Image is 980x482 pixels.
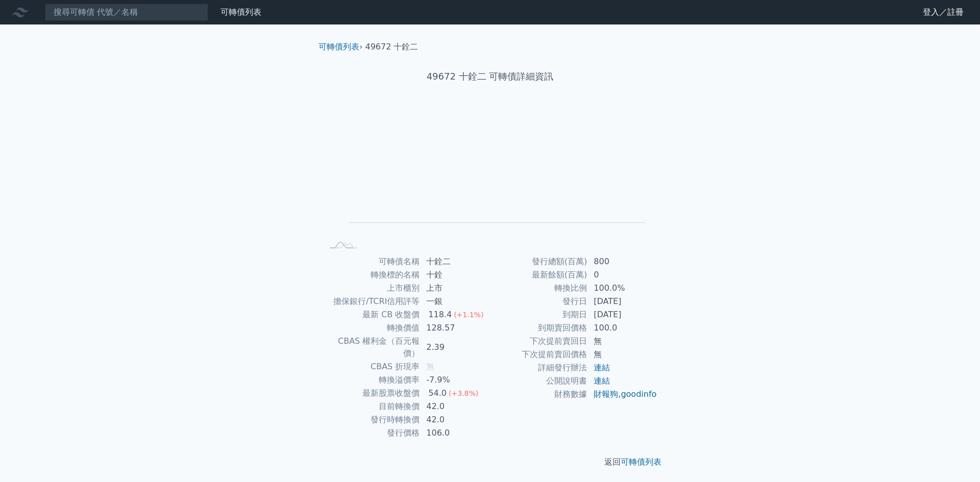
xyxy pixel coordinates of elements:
td: 擔保銀行/TCRI信用評等 [323,295,420,308]
td: 42.0 [420,400,490,413]
td: 下次提前賣回日 [490,335,587,348]
td: 到期日 [490,308,587,321]
span: 無 [426,362,434,371]
td: 發行總額(百萬) [490,255,587,268]
td: 0 [587,268,657,282]
div: 118.4 [426,309,454,321]
span: (+3.8%) [449,389,478,397]
div: 54.0 [426,387,449,399]
a: 連結 [594,363,610,372]
a: 財報狗 [594,389,618,399]
a: 可轉債列表 [318,42,359,52]
td: , [587,388,657,401]
td: 下次提前賣回價格 [490,348,587,361]
td: 發行日 [490,295,587,308]
td: 財務數據 [490,388,587,401]
li: › [318,41,362,53]
td: 發行時轉換價 [323,413,420,426]
td: 轉換標的名稱 [323,268,420,282]
td: 轉換溢價率 [323,373,420,387]
td: 十銓 [420,268,490,282]
td: [DATE] [587,308,657,321]
td: 轉換比例 [490,282,587,295]
h1: 49672 十銓二 可轉債詳細資訊 [310,69,670,84]
td: 公開說明書 [490,374,587,388]
td: 上市櫃別 [323,282,420,295]
g: Chart [339,116,646,238]
td: -7.9% [420,373,490,387]
td: 詳細發行辦法 [490,361,587,374]
a: 登入／註冊 [915,4,972,20]
td: 2.39 [420,335,490,360]
td: 到期賣回價格 [490,321,587,335]
a: 連結 [594,376,610,386]
a: goodinfo [621,389,656,399]
td: 十銓二 [420,255,490,268]
td: 100.0% [587,282,657,295]
td: 42.0 [420,413,490,426]
td: 最新股票收盤價 [323,387,420,400]
td: 128.57 [420,321,490,335]
td: 可轉債名稱 [323,255,420,268]
td: 目前轉換價 [323,400,420,413]
td: 無 [587,335,657,348]
td: 一銀 [420,295,490,308]
td: 上市 [420,282,490,295]
li: 49672 十銓二 [365,41,419,53]
p: 返回 [310,456,670,468]
td: 106.0 [420,426,490,440]
input: 搜尋可轉債 代號／名稱 [45,4,208,21]
td: 100.0 [587,321,657,335]
td: CBAS 折現率 [323,360,420,373]
td: 無 [587,348,657,361]
td: [DATE] [587,295,657,308]
span: (+1.1%) [454,311,483,319]
td: 發行價格 [323,426,420,440]
td: CBAS 權利金（百元報價） [323,335,420,360]
td: 最新 CB 收盤價 [323,308,420,321]
a: 可轉債列表 [621,457,661,467]
td: 最新餘額(百萬) [490,268,587,282]
td: 轉換價值 [323,321,420,335]
td: 800 [587,255,657,268]
a: 可轉債列表 [220,7,261,17]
